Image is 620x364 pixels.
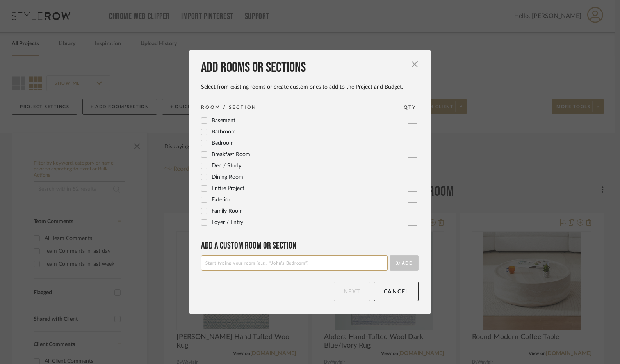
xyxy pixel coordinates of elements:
[212,118,235,123] span: Basement
[334,282,370,301] button: Next
[212,220,243,225] span: Foyer / Entry
[374,282,419,301] button: Cancel
[212,152,250,157] span: Breakfast Room
[212,208,243,214] span: Family Room
[390,255,419,271] button: Add
[212,186,244,191] span: Entire Project
[201,103,257,111] div: ROOM / SECTION
[201,240,419,251] div: Add a Custom room or Section
[404,103,417,111] div: QTY
[212,197,230,202] span: Exterior
[407,56,422,72] button: Close
[201,59,419,76] div: Add rooms or sections
[201,255,388,271] input: Start typing your room (e.g., “John’s Bedroom”)
[212,129,236,135] span: Bathroom
[212,140,234,146] span: Bedroom
[201,83,419,91] div: Select from existing rooms or create custom ones to add to the Project and Budget.
[212,163,241,169] span: Den / Study
[212,174,243,180] span: Dining Room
